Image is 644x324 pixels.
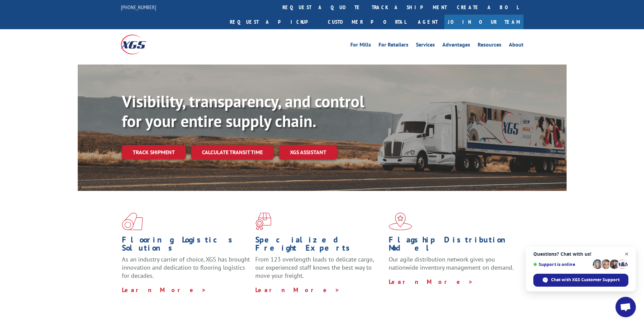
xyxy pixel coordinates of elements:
[122,236,250,255] h1: Flooring Logistics Solutions
[122,255,250,280] span: As an industry carrier of choice, XGS has brought innovation and dedication to flooring logistics...
[379,42,408,50] a: For Retailers
[533,251,628,257] span: Questions? Chat with us!
[416,42,435,50] a: Services
[444,15,523,29] a: Join Our Team
[191,145,274,160] a: Calculate transit time
[279,145,337,160] a: XGS ASSISTANT
[478,42,501,50] a: Resources
[122,91,364,131] b: Visibility, transparency, and control for your entire supply chain.
[411,15,444,29] a: Agent
[615,297,636,317] div: Open chat
[225,15,323,29] a: Request a pickup
[389,236,517,255] h1: Flagship Distribution Model
[350,42,371,50] a: For Mills
[255,255,384,286] p: From 123 overlength loads to delicate cargo, our experienced staff knows the best way to move you...
[122,286,206,294] a: Learn More >
[509,42,523,50] a: About
[533,262,590,267] span: Support is online
[121,4,156,11] a: [PHONE_NUMBER]
[122,145,186,159] a: Track shipment
[323,15,411,29] a: Customer Portal
[255,236,384,255] h1: Specialized Freight Experts
[255,213,271,230] img: xgs-icon-focused-on-flooring-red
[623,250,631,258] span: Close chat
[122,213,143,230] img: xgs-icon-total-supply-chain-intelligence-red
[533,274,628,287] div: Chat with XGS Customer Support
[551,277,620,283] span: Chat with XGS Customer Support
[389,255,514,271] span: Our agile distribution network gives you nationwide inventory management on demand.
[442,42,470,50] a: Advantages
[389,278,473,286] a: Learn More >
[389,213,412,230] img: xgs-icon-flagship-distribution-model-red
[255,286,340,294] a: Learn More >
